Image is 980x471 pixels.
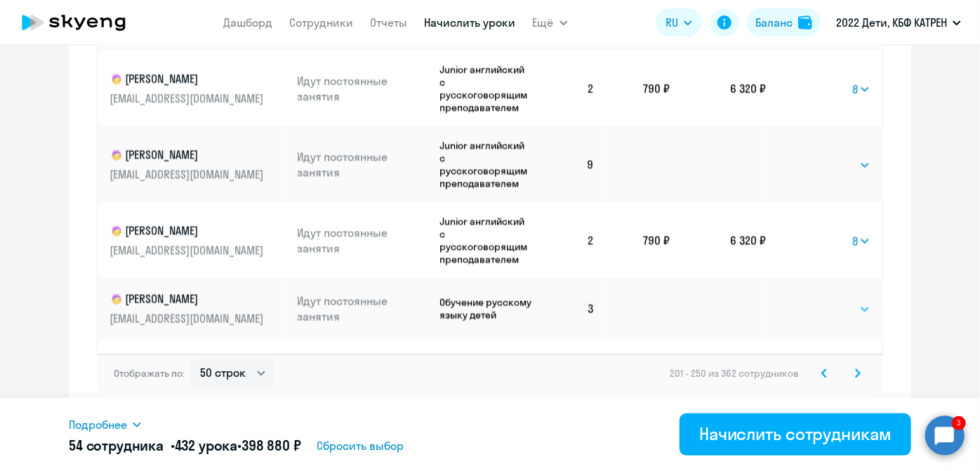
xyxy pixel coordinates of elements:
[439,296,534,321] p: Обучение русскому языку детей
[534,278,606,339] td: 3
[69,436,301,456] h5: 54 сотрудника • •
[110,353,267,370] p: [PERSON_NAME]
[110,91,267,106] p: [EMAIL_ADDRESS][DOMAIN_NAME]
[114,367,185,380] span: Отображать по:
[747,8,821,37] button: Балансbalance
[425,15,516,30] a: Начислить уроки
[317,437,404,454] span: Сбросить выбор
[110,243,267,258] p: [EMAIL_ADDRESS][DOMAIN_NAME]
[606,51,670,127] td: 790 ₽
[534,202,606,278] td: 2
[110,311,267,326] p: [EMAIL_ADDRESS][DOMAIN_NAME]
[670,202,766,278] td: 6 320 ₽
[175,437,238,454] span: 432 урока
[439,215,534,266] p: Junior английский с русскоговорящим преподавателем
[110,353,286,388] a: child[PERSON_NAME][EMAIL_ADDRESS][DOMAIN_NAME]
[69,416,127,433] span: Подробнее
[297,73,429,104] p: Идут постоянные занятия
[110,291,286,326] a: child[PERSON_NAME][EMAIL_ADDRESS][DOMAIN_NAME]
[670,51,766,127] td: 6 320 ₽
[829,6,968,39] button: 2022 Дети, КБФ КАТРЕН
[755,14,793,31] div: Баланс
[110,223,267,240] p: [PERSON_NAME]
[110,223,286,258] a: child[PERSON_NAME][EMAIL_ADDRESS][DOMAIN_NAME]
[699,422,892,445] div: Начислить сотрудникам
[836,14,947,31] p: 2022 Дети, КБФ КАТРЕН
[670,367,799,380] span: 201 - 250 из 362 сотрудников
[110,167,267,182] p: [EMAIL_ADDRESS][DOMAIN_NAME]
[110,147,286,182] a: child[PERSON_NAME][EMAIL_ADDRESS][DOMAIN_NAME]
[224,15,273,30] a: Дашборд
[680,413,911,456] button: Начислить сотрудникам
[371,15,408,30] a: Отчеты
[110,71,286,106] a: child[PERSON_NAME][EMAIL_ADDRESS][DOMAIN_NAME]
[534,51,606,127] td: 2
[297,225,429,256] p: Идут постоянные занятия
[656,8,702,37] button: RU
[290,15,354,30] a: Сотрудники
[439,63,534,114] p: Junior английский с русскоговорящим преподавателем
[533,8,568,37] button: Ещё
[666,14,678,31] span: RU
[110,147,267,164] p: [PERSON_NAME]
[798,15,812,30] img: balance
[534,339,606,402] td: 6
[110,291,267,308] p: [PERSON_NAME]
[110,224,124,238] img: child
[110,72,124,86] img: child
[534,127,606,202] td: 9
[297,293,429,324] p: Идут постоянные занятия
[533,14,554,31] span: Ещё
[241,437,301,454] span: 398 880 ₽
[297,149,429,180] p: Идут постоянные занятия
[439,351,534,389] p: Обучение математике ребенка
[110,292,124,307] img: child
[606,202,670,278] td: 790 ₽
[110,71,267,88] p: [PERSON_NAME]
[439,139,534,190] p: Junior английский с русскоговорящим преподавателем
[110,148,124,162] img: child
